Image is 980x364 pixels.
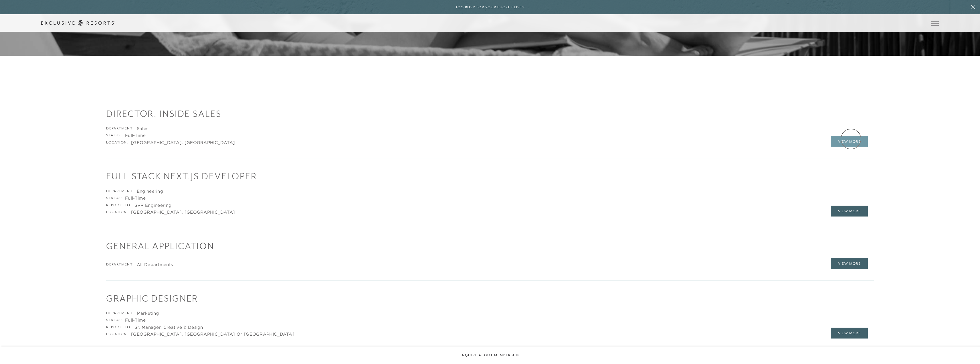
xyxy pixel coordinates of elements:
[831,328,868,339] a: View More
[106,331,128,337] div: Location:
[106,209,128,215] div: Location:
[106,170,874,182] h1: Full Stack Next.js Developer
[106,262,134,267] div: Department:
[106,317,122,323] div: Status:
[131,331,294,337] div: [GEOGRAPHIC_DATA], [GEOGRAPHIC_DATA] or [GEOGRAPHIC_DATA]
[125,133,146,138] div: Full-Time
[131,209,235,215] div: [GEOGRAPHIC_DATA], [GEOGRAPHIC_DATA]
[106,240,874,252] h1: General Application
[137,188,163,194] div: Engineering
[831,206,868,217] a: View More
[931,21,939,25] button: Open navigation
[106,188,134,194] div: Department:
[137,126,149,131] div: Sales
[125,317,146,323] div: Full-Time
[831,136,868,147] a: View More
[134,324,203,330] div: Sr. Manager, Creative & Design
[125,195,146,201] div: Full-Time
[106,310,134,316] div: Department:
[106,126,134,131] div: Department:
[106,140,128,145] div: Location:
[106,324,131,330] div: Reports to:
[106,195,122,201] div: Status:
[831,258,868,269] a: View More
[456,5,525,10] h6: Too busy for your bucket list?
[131,140,235,145] div: [GEOGRAPHIC_DATA], [GEOGRAPHIC_DATA]
[106,292,874,305] h1: Graphic Designer
[137,310,159,316] div: Marketing
[106,133,122,138] div: Status:
[106,107,874,120] h1: Director, Inside Sales
[137,262,173,267] div: All Departments
[134,202,172,208] div: SVP Engineering
[106,202,131,208] div: Reports to:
